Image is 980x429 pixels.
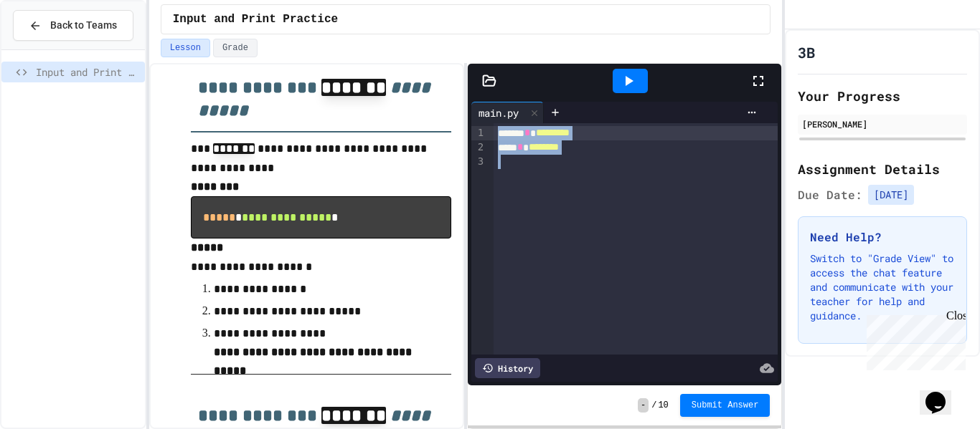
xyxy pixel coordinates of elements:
h2: Your Progress [798,86,967,106]
h2: Assignment Details [798,159,967,179]
span: [DATE] [868,185,914,205]
div: 2 [471,140,486,155]
button: Back to Teams [13,10,133,41]
span: Input and Print Practice [173,11,338,28]
button: Submit Answer [680,394,771,417]
div: Chat with us now!Close [6,6,99,91]
span: Submit Answer [692,400,759,411]
span: Due Date: [798,186,862,203]
span: Back to Teams [50,18,117,33]
span: / [651,400,656,411]
div: 3 [471,155,486,169]
iframe: chat widget [920,372,966,415]
div: 1 [471,126,486,140]
div: [PERSON_NAME] [802,117,963,130]
div: main.py [471,102,544,123]
button: Lesson [161,39,210,57]
h1: 3B [798,42,815,62]
span: 10 [658,400,668,411]
p: Switch to "Grade View" to access the chat feature and communicate with your teacher for help and ... [810,251,955,323]
div: History [475,358,540,378]
span: - [638,398,649,413]
iframe: chat widget [861,309,966,370]
h3: Need Help? [810,228,955,246]
div: main.py [471,105,526,120]
button: Grade [213,39,258,57]
span: Input and Print Practice [36,64,139,79]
